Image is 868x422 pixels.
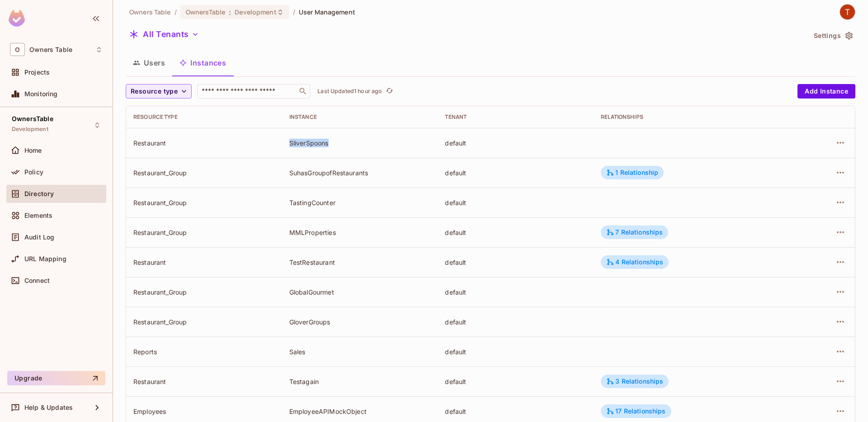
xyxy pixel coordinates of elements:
span: Policy [24,169,43,176]
div: TastingCounter [289,198,431,207]
button: Settings [810,28,855,43]
div: Restaurant [133,258,275,267]
button: refresh [384,86,395,97]
div: GlobalGourmet [289,288,431,296]
li: / [293,8,295,16]
p: Last Updated 1 hour ago [317,88,382,95]
button: Users [126,52,172,74]
span: Home [24,147,42,154]
span: Development [235,8,276,16]
button: All Tenants [126,27,203,42]
span: URL Mapping [24,255,66,263]
div: 1 Relationship [606,169,658,177]
div: SuhasGroupofRestaurants [289,169,431,177]
div: SliverSpoons [289,139,431,147]
div: EmployeeAPIMockObject [289,407,431,416]
img: SReyMgAAAABJRU5ErkJggg== [9,10,25,27]
div: 4 Relationships [606,258,663,266]
div: Reports [133,347,275,356]
span: Click to refresh data [382,86,395,97]
div: Restaurant [133,139,275,147]
div: GloverGroups [289,318,431,326]
span: User Management [299,8,355,16]
span: Monitoring [24,90,58,98]
span: Help & Updates [24,404,73,411]
div: default [445,258,586,267]
div: 3 Relationships [606,377,663,385]
button: Instances [172,52,233,74]
div: default [445,318,586,326]
span: Development [12,126,48,133]
div: default [445,228,586,237]
div: Restaurant [133,377,275,386]
div: Employees [133,407,275,416]
div: TestRestaurant [289,258,431,267]
span: Connect [24,277,50,284]
button: Upgrade [7,371,105,385]
span: Projects [24,69,50,76]
div: Restaurant_Group [133,228,275,237]
span: OwnersTable [12,115,53,122]
div: default [445,407,586,416]
div: Relationships [601,113,781,121]
div: default [445,347,586,356]
span: Elements [24,212,52,219]
div: Resource type [133,113,275,121]
div: default [445,139,586,147]
span: OwnersTable [186,8,225,16]
div: Restaurant_Group [133,198,275,207]
div: default [445,377,586,386]
li: / [175,8,177,16]
img: TableSteaks Development [840,5,855,19]
span: O [10,43,25,56]
div: Testagain [289,377,431,386]
div: Sales [289,347,431,356]
div: Instance [289,113,431,121]
span: : [228,9,231,16]
span: Resource type [131,86,178,97]
span: Workspace: Owners Table [29,46,72,53]
div: default [445,198,586,207]
div: Restaurant_Group [133,288,275,296]
span: refresh [386,87,393,96]
span: Directory [24,190,54,197]
button: Resource type [126,84,192,98]
div: default [445,288,586,296]
div: MMLProperties [289,228,431,237]
div: 17 Relationships [606,407,665,415]
div: Restaurant_Group [133,169,275,177]
div: 7 Relationships [606,228,663,236]
span: the active workspace [129,8,171,16]
button: Add Instance [797,84,855,98]
div: Tenant [445,113,586,121]
span: Audit Log [24,234,54,241]
div: Restaurant_Group [133,318,275,326]
div: default [445,169,586,177]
